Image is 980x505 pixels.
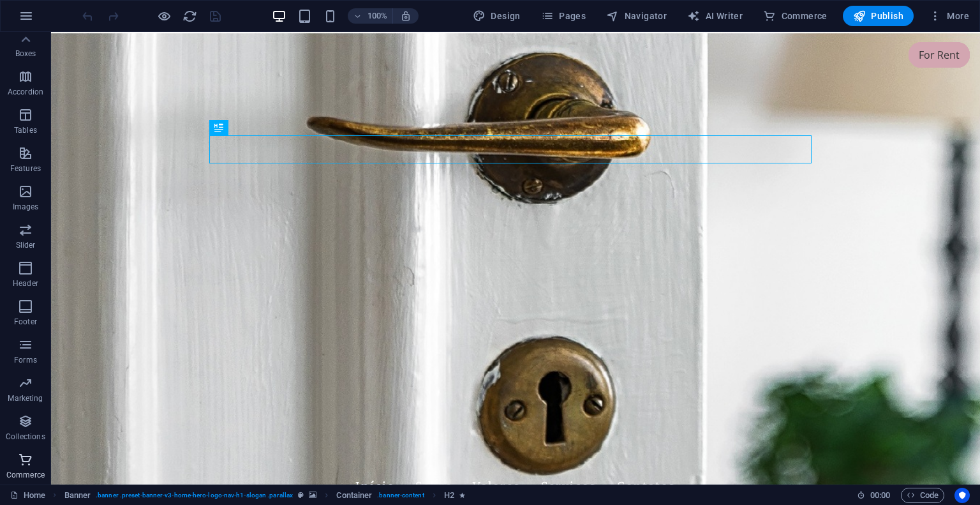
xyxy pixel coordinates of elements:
button: More [924,6,974,26]
h6: 100% [367,8,387,24]
button: Navigator [601,6,672,26]
p: Marketing [8,393,43,403]
span: Pages [541,10,586,22]
span: 00 00 [870,488,890,503]
i: On resize automatically adjust zoom level to fit chosen device. [400,10,412,22]
p: Forms [14,355,37,365]
span: . banner .preset-banner-v3-home-hero-logo-nav-h1-slogan .parallax [96,488,293,503]
p: Collections [6,432,45,442]
button: Design [468,6,526,26]
p: Images [13,202,39,212]
button: Pages [536,6,591,26]
nav: breadcrumb [64,488,466,503]
i: This element is a customizable preset [298,492,304,499]
button: Usercentrics [954,488,970,503]
span: : [879,490,881,500]
p: Tables [14,125,37,135]
button: 100% [348,8,393,24]
button: AI Writer [682,6,748,26]
span: Click to select. Double-click to edit [444,488,454,503]
i: Reload page [182,9,197,24]
button: reload [182,8,197,24]
span: Publish [853,10,903,22]
button: Publish [843,6,914,26]
button: Code [901,488,944,503]
div: For Rent [857,10,919,36]
a: Click to cancel selection. Double-click to open Pages [10,488,45,503]
span: Navigator [606,10,667,22]
span: AI Writer [687,10,743,22]
p: Footer [14,317,37,327]
i: Element contains an animation [459,492,465,499]
span: Commerce [763,10,828,22]
i: This element contains a background [309,492,316,499]
span: Click to select. Double-click to edit [64,488,91,503]
p: Slider [16,240,36,250]
span: Design [473,10,521,22]
button: Commerce [758,6,833,26]
p: Commerce [6,470,45,480]
p: Header [13,278,38,289]
div: Design (Ctrl+Alt+Y) [468,6,526,26]
p: Accordion [8,87,43,97]
p: Boxes [15,49,36,59]
span: Click to select. Double-click to edit [336,488,372,503]
h6: Session time [857,488,891,503]
button: Click here to leave preview mode and continue editing [156,8,172,24]
p: Features [10,163,41,174]
span: Code [907,488,939,503]
span: . banner-content [377,488,424,503]
span: More [929,10,969,22]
